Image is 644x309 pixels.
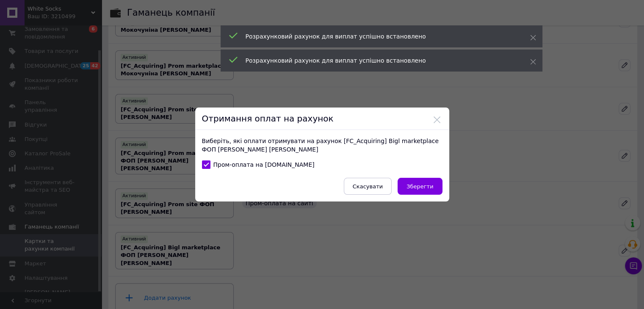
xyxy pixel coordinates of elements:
span: Скасувати [353,183,383,190]
label: Пром-оплата на [DOMAIN_NAME] [202,160,315,169]
div: Розрахунковий рахунок для виплат успішно встановлено [246,32,509,41]
span: Отримання оплат на рахунок [202,113,334,124]
span: Зберегти [406,183,433,190]
div: Розрахунковий рахунок для виплат успішно встановлено [246,56,509,65]
button: Зберегти [398,178,442,195]
p: Виберіть, які оплати отримувати на рахунок [FC_Acquiring] Bigl marketplace ФОП [PERSON_NAME] [PER... [202,137,442,154]
button: Скасувати [344,178,392,195]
